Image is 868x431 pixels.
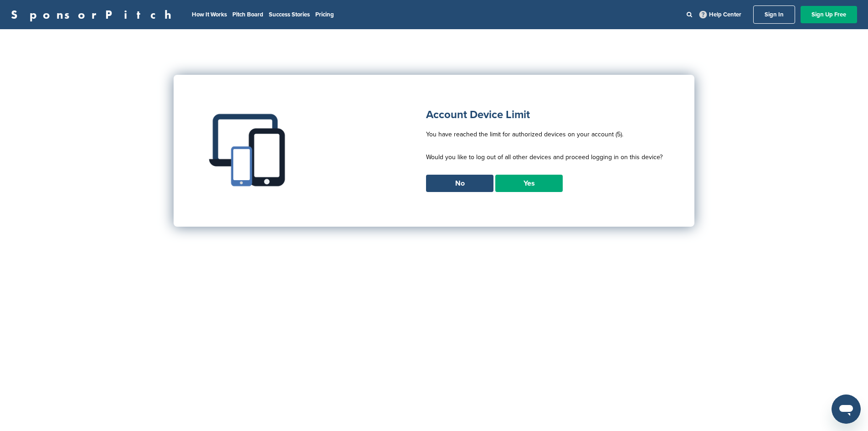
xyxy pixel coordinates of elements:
[232,11,263,18] a: Pitch Board
[426,175,493,192] a: No
[11,9,177,21] a: SponsorPitch
[192,11,227,18] a: How It Works
[426,129,663,175] p: You have reached the limit for authorized devices on your account (5). Would you like to log out ...
[832,395,861,424] iframe: Button to launch messaging window
[801,6,857,23] a: Sign Up Free
[269,11,310,18] a: Success Stories
[315,11,334,18] a: Pricing
[698,9,743,20] a: Help Center
[205,107,292,193] img: Multiple devices
[753,5,795,24] a: Sign In
[426,107,663,123] h1: Account Device Limit
[495,175,563,192] a: Yes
